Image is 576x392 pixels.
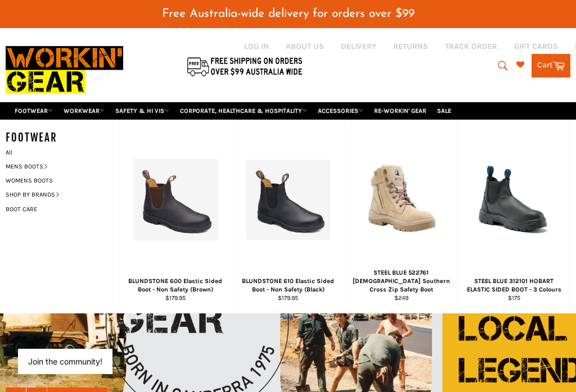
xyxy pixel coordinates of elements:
a: STEEL BLUE 522761 Ladies Southern Cross Zip Safety Boot - Workin Gear STEEL BLUE 522761 [DEMOGRAP... [344,120,457,313]
div: $175 [465,294,563,302]
div: $249 [352,294,451,302]
span: Free Australia-wide delivery for orders over $99 [162,8,415,20]
img: BLUNDSTONE 610 Elastic Sided Boot - Non Safety - Workin Gear [246,159,331,240]
a: BLUNDSTONE 600 Elastic Sided Boot - Non Safety (Brown) - Workin Gear BLUNDSTONE 600 Elastic Sided... [119,120,232,313]
div: $179.95 [126,294,224,302]
a: ACCESSORIES [313,102,368,120]
div: BLUNDSTONE 600 Elastic Sided Boot - Non Safety (Brown) [126,277,224,294]
a: BLUNDSTONE 610 Elastic Sided Boot - Non Safety - Workin Gear BLUNDSTONE 610 Elastic Sided Boot - ... [232,120,345,313]
a: RE-WORKIN' GEAR [370,102,431,120]
a: CORPORATE, HEALTHCARE & HOSPITALITY [175,102,312,120]
div: STEEL BLUE 312101 HOBART ELASTIC SIDED BOOT - 3 Colours [465,277,563,294]
div: $179.95 [239,294,337,302]
img: STEEL BLUE 522761 Ladies Southern Cross Zip Safety Boot - Workin Gear [359,158,443,242]
a: FOOTWEAR [10,102,57,120]
button: Join the community! [28,357,102,366]
a: Cart [532,54,570,78]
img: Flat $9.95 shipping Australia wide [186,55,304,78]
a: STEEL BLUE 312101 HOBART ELASTIC SIDED BOOT - Workin' Gear STEEL BLUE 312101 HOBART ELASTIC SIDED... [457,120,570,313]
a: TRACK ORDER [445,41,497,52]
h5: FOOTWEAR [6,131,119,145]
div: BLUNDSTONE 610 Elastic Sided Boot - Non Safety (Black) [239,277,337,294]
img: BLUNDSTONE 600 Elastic Sided Boot - Non Safety (Brown) - Workin Gear [133,158,218,241]
a: GIFT CARDS [514,41,558,52]
img: Workin Gear leaders in Workwear, Safety Boots, PPE, Uniforms. Australia's No.1 in Workwear [6,38,123,102]
img: STEEL BLUE 312101 HOBART ELASTIC SIDED BOOT - Workin' Gear [472,162,556,237]
div: STEEL BLUE 522761 [DEMOGRAPHIC_DATA] Southern Cross Zip Safety Boot [352,268,451,294]
a: SALE [433,102,456,120]
a: RETURNS [393,41,428,52]
a: SAFETY & HI VIS [111,102,174,120]
a: WORKWEAR [59,102,109,120]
